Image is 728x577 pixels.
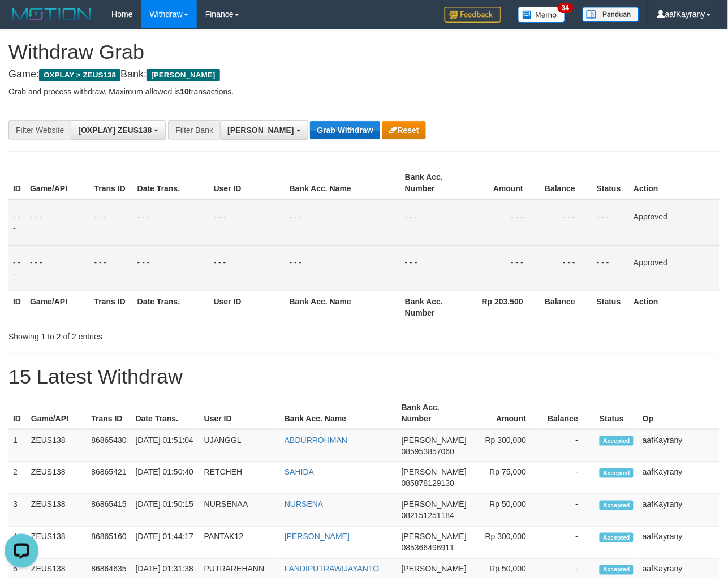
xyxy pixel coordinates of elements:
a: [PERSON_NAME] [285,532,350,541]
th: Game/API [27,397,87,429]
td: - - - [8,245,25,291]
td: - - - [464,199,541,246]
td: - - - [285,199,400,246]
td: - - - [25,245,90,291]
span: Copy 085953857060 to clipboard [402,447,454,456]
td: ZEUS138 [27,429,87,462]
span: OXPLAY > ZEUS138 [39,69,120,81]
span: Copy 082151251184 to clipboard [402,511,454,520]
th: ID [8,397,27,429]
td: - [543,527,595,559]
td: [DATE] 01:50:15 [131,494,200,527]
td: - - - [209,199,285,246]
p: Grab and process withdraw. Maximum allowed is transactions. [8,86,720,97]
th: Balance [540,291,592,323]
th: Bank Acc. Name [280,397,397,429]
th: Bank Acc. Name [285,291,400,323]
th: User ID [209,291,285,323]
th: Status [595,397,638,429]
th: User ID [209,167,285,199]
th: Trans ID [90,167,133,199]
th: Game/API [25,167,90,199]
td: - - - [133,199,209,246]
button: [OXPLAY] ZEUS138 [71,120,166,140]
td: PANTAK12 [200,527,280,559]
span: [PERSON_NAME] [402,565,467,574]
td: 86865160 [87,527,131,559]
td: - [543,429,595,462]
td: Approved [630,245,720,291]
a: ABDURROHMAN [285,436,347,445]
td: aafKayrany [638,462,720,494]
th: Action [630,291,720,323]
td: 4 [8,527,27,559]
th: Balance [540,167,592,199]
button: Reset [382,121,426,139]
th: Status [592,291,629,323]
th: Action [630,167,720,199]
span: 34 [558,3,573,13]
td: ZEUS138 [27,527,87,559]
td: 86865415 [87,494,131,527]
span: Accepted [600,501,634,510]
td: [DATE] 01:50:40 [131,462,200,494]
th: Amount [471,397,543,429]
td: - - - [540,199,592,246]
td: 2 [8,462,27,494]
span: Copy 085366496911 to clipboard [402,544,454,553]
td: - - - [133,245,209,291]
button: Open LiveChat chat widget [5,5,38,38]
td: - - - [25,199,90,246]
span: Copy 085878129130 to clipboard [402,479,454,488]
span: [PERSON_NAME] [227,126,294,135]
td: Rp 75,000 [471,462,543,494]
img: Feedback.jpg [445,7,501,23]
td: - - - [464,245,541,291]
img: panduan.png [583,7,639,22]
td: 3 [8,494,27,527]
td: NURSENAA [200,494,280,527]
th: Game/API [25,291,90,323]
td: Rp 300,000 [471,429,543,462]
td: - [543,494,595,527]
td: - - - [285,245,400,291]
td: Rp 50,000 [471,494,543,527]
th: User ID [200,397,280,429]
th: Rp 203.500 [464,291,541,323]
th: Trans ID [87,397,131,429]
td: - [543,462,595,494]
td: Approved [630,199,720,246]
td: [DATE] 01:51:04 [131,429,200,462]
a: FANDIPUTRAWIJAYANTO [285,565,380,574]
th: Date Trans. [133,167,209,199]
span: Accepted [600,436,634,446]
th: Trans ID [90,291,133,323]
td: - - - [8,199,25,246]
th: ID [8,291,25,323]
img: Button%20Memo.svg [518,7,566,23]
span: Accepted [600,468,634,478]
td: - - - [90,245,133,291]
span: [PERSON_NAME] [402,500,467,509]
h4: Game: Bank: [8,69,720,80]
span: [PERSON_NAME] [147,69,219,81]
th: Date Trans. [133,291,209,323]
td: 86865421 [87,462,131,494]
a: SAHIDA [285,468,314,477]
td: aafKayrany [638,527,720,559]
span: Accepted [600,533,634,542]
td: UJANGGL [200,429,280,462]
span: [PERSON_NAME] [402,436,467,445]
th: Bank Acc. Number [400,291,464,323]
th: Date Trans. [131,397,200,429]
td: - - - [540,245,592,291]
div: Showing 1 to 2 of 2 entries [8,326,295,342]
td: RETCHEH [200,462,280,494]
td: Rp 300,000 [471,527,543,559]
td: aafKayrany [638,429,720,462]
th: Op [638,397,720,429]
th: Bank Acc. Name [285,167,400,199]
h1: Withdraw Grab [8,41,720,63]
td: 1 [8,429,27,462]
th: ID [8,167,25,199]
